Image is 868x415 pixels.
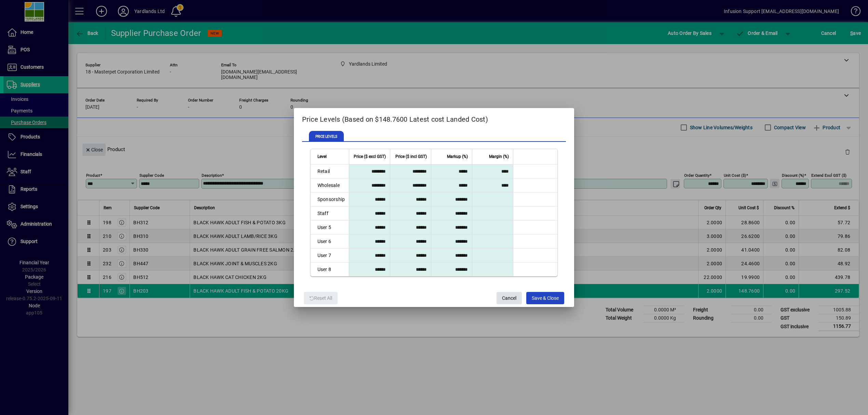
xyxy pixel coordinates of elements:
button: Cancel [497,292,522,304]
span: Price ($ excl GST) [354,153,386,160]
span: Price ($ incl GST) [395,153,427,160]
span: Level [317,153,327,160]
span: Save & Close [532,293,559,304]
h2: Price Levels (Based on $148.7600 Latest cost Landed Cost) [294,108,574,128]
button: Save & Close [526,292,564,304]
span: PRICE LEVELS [309,131,344,142]
span: Margin (%) [489,153,509,160]
td: User 8 [311,263,349,276]
td: Sponsorship [311,192,349,206]
td: User 7 [311,249,349,263]
td: Retail [311,164,349,178]
span: Cancel [502,293,516,304]
td: User 5 [311,220,349,235]
td: User 6 [311,235,349,249]
span: Markup (%) [447,153,468,160]
td: Staff [311,206,349,220]
td: Wholesale [311,178,349,192]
